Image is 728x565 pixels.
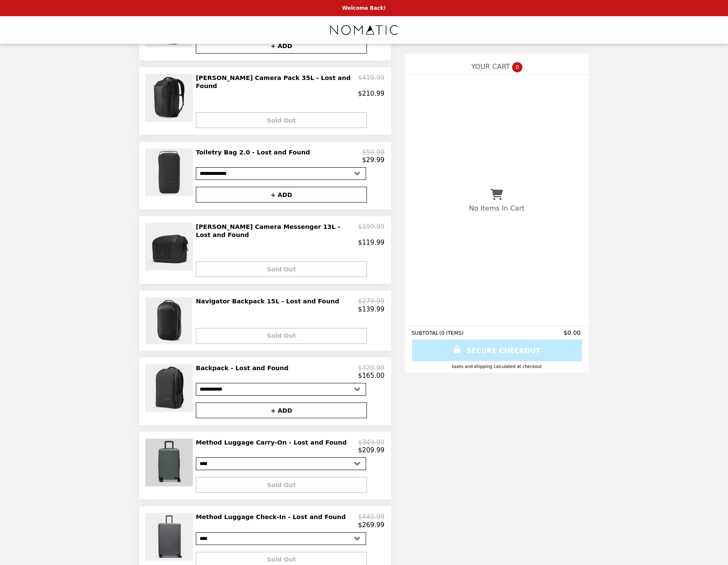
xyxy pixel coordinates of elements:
[196,532,366,545] select: Select a product variant
[564,329,582,336] span: $0.00
[358,90,384,97] p: $210.99
[329,21,399,39] img: Brand Logo
[145,439,195,486] img: Method Luggage Carry-On - Lost and Found
[358,439,384,446] p: $349.99
[358,239,384,246] p: $119.99
[512,62,522,72] span: 0
[362,156,385,164] p: $29.99
[196,457,366,470] select: Select a product variant
[196,364,292,372] h2: Backpack - Lost and Found
[196,513,349,521] h2: Method Luggage Check-In - Lost and Found
[358,372,384,380] p: $165.00
[342,5,386,11] p: Welcome Back!
[145,148,195,196] img: Toiletry Bag 2.0 - Lost and Found
[412,330,439,336] span: SUBTOTAL
[196,74,358,90] h2: [PERSON_NAME] Camera Pack 35L - Lost and Found
[196,148,313,156] h2: Toiletry Bag 2.0 - Lost and Found
[145,364,195,412] img: Backpack - Lost and Found
[358,446,384,454] p: $209.99
[146,297,194,343] img: Navigator Backpack 15L - Lost and Found
[358,223,384,239] p: $199.99
[358,74,384,90] p: $419.99
[358,521,384,529] p: $269.99
[358,364,384,372] p: $329.99
[196,439,350,446] h2: Method Luggage Carry-On - Lost and Found
[358,297,384,305] p: $279.99
[362,148,385,156] p: $59.99
[196,167,366,180] select: Select a product variant
[145,74,195,122] img: McKinnon Camera Pack 35L - Lost and Found
[196,297,343,305] h2: Navigator Backpack 15L - Lost and Found
[196,187,367,203] button: + ADD
[145,223,195,271] img: McKinnon Camera Messenger 13L - Lost and Found
[439,330,464,336] span: ( 0 ITEMS )
[196,223,358,239] h2: [PERSON_NAME] Camera Messenger 13L - Lost and Found
[196,402,367,418] button: + ADD
[358,513,384,521] p: $449.99
[145,513,195,561] img: Method Luggage Check-In - Lost and Found
[412,364,582,369] div: Taxes and Shipping calculated at checkout
[358,305,384,313] p: $139.99
[471,63,510,71] span: YOUR CART
[469,204,525,212] p: No Items In Cart
[196,383,366,396] select: Select a product variant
